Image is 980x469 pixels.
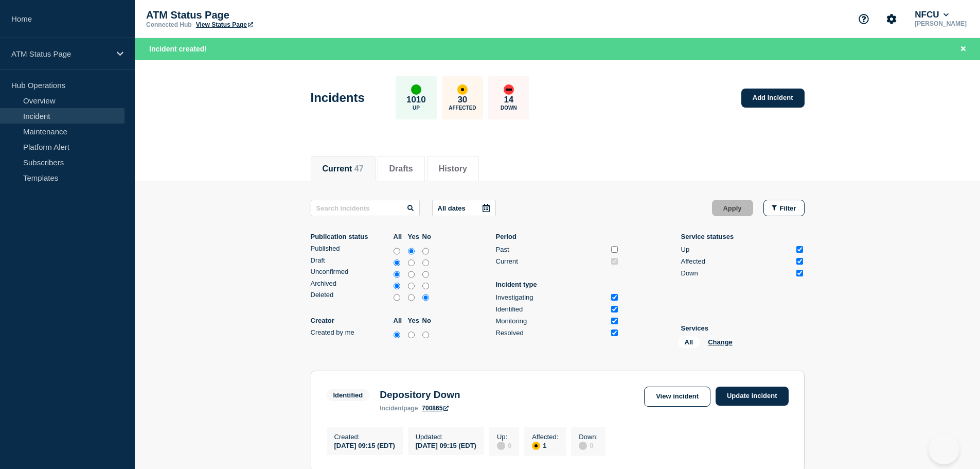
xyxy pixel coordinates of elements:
p: All dates [438,204,466,212]
input: Resolved [611,329,618,336]
p: page [380,405,418,412]
p: 30 [457,95,467,105]
p: Created : [334,433,395,441]
div: Draft [311,256,391,264]
p: Services [681,324,805,332]
span: Filter [780,204,796,212]
div: disabled [497,442,505,450]
input: no [422,246,429,256]
div: [DATE] 09:15 (EDT) [416,441,476,449]
input: Past [611,246,618,253]
div: Identified [496,305,607,313]
span: 47 [354,164,364,173]
input: Investigating [611,294,618,301]
label: Yes [408,317,420,324]
div: 0 [579,441,598,450]
input: yes [408,330,415,340]
div: affected [457,84,468,95]
input: no [422,258,429,268]
div: Investigating [496,293,607,301]
span: All [678,336,700,348]
input: yes [408,246,415,256]
button: Support [853,8,875,30]
p: Down [501,105,517,111]
label: Yes [408,233,420,240]
button: Account settings [881,8,902,30]
p: Publication status [311,233,391,240]
input: no [422,269,429,280]
p: Incident type [496,281,619,288]
div: Unconfirmed [311,268,391,275]
p: ATM Status Page [11,49,110,58]
h1: Incidents [311,91,365,105]
input: all [394,292,400,303]
input: no [422,292,429,303]
div: createdByMe [311,328,434,340]
a: 700865 [422,405,449,412]
p: Affected : [532,433,558,441]
div: Archived [311,280,391,287]
input: Affected [796,258,803,265]
label: All [394,233,405,240]
p: Service statuses [681,233,805,240]
p: Connected Hub [146,21,192,28]
div: Resolved [496,329,607,337]
p: Updated : [416,433,476,441]
p: Up : [497,433,511,441]
p: Affected [449,105,476,111]
span: incident [380,405,403,412]
a: Update incident [716,387,789,406]
input: yes [408,258,415,268]
button: Drafts [389,164,413,173]
input: all [394,246,400,256]
h3: Depository Down [380,389,460,401]
label: All [394,317,405,324]
a: View incident [644,387,710,407]
div: 1 [532,441,558,450]
button: All dates [432,200,496,216]
input: no [422,330,429,340]
a: View Status Page [196,21,253,28]
input: no [422,281,429,291]
div: Down [681,269,792,277]
p: [PERSON_NAME] [913,20,969,27]
span: Identified [327,389,370,401]
button: Current 47 [323,164,364,173]
div: Current [496,257,607,265]
input: yes [408,269,415,280]
input: all [394,269,400,280]
div: up [411,84,421,95]
div: Past [496,246,607,253]
span: Incident created! [149,45,207,53]
div: 0 [497,441,511,450]
div: Created by me [311,328,391,336]
div: Deleted [311,291,391,299]
div: down [504,84,514,95]
label: No [422,317,434,324]
div: [DATE] 09:15 (EDT) [334,441,395,449]
div: Monitoring [496,317,607,325]
input: Monitoring [611,318,618,324]
div: disabled [579,442,587,450]
p: 1010 [406,95,426,105]
button: Filter [763,200,805,216]
div: Up [681,246,792,253]
input: Up [796,246,803,253]
input: yes [408,281,415,291]
div: Affected [681,257,792,265]
p: Down : [579,433,598,441]
iframe: Help Scout Beacon - Open [929,433,959,464]
button: History [439,164,467,173]
input: all [394,281,400,291]
p: Up [413,105,420,111]
p: Creator [311,317,391,324]
input: Down [796,270,803,276]
input: Identified [611,306,618,312]
p: ATM Status Page [146,9,352,21]
input: Current [611,258,618,265]
button: NFCU [913,10,951,20]
button: Close banner [957,43,970,55]
input: all [394,330,400,340]
div: deleted [311,291,434,303]
div: published [311,245,434,256]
